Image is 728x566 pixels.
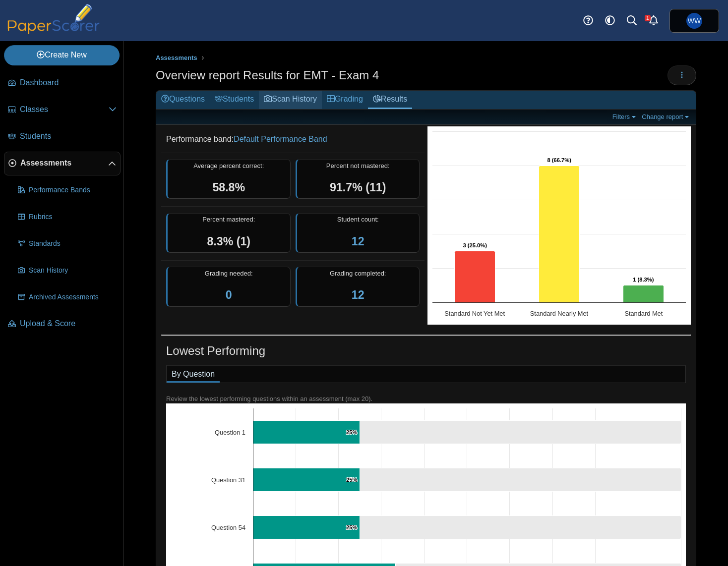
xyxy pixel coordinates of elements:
span: 91.7% (11) [330,181,386,194]
span: 58.8% [212,181,245,194]
div: Percent mastered: [166,213,291,253]
path: Question 54, 75. . [360,515,681,539]
a: William Whitney [669,9,719,33]
text: Question 54 [211,524,245,531]
span: William Whitney [686,13,702,29]
span: Performance Bands [29,185,117,195]
h1: Lowest Performing [166,342,265,359]
a: Performance Bands [14,178,121,202]
path: Standard Met, 1. Overall Assessment Performance. [623,285,664,303]
span: Students [20,131,117,142]
span: Classes [20,104,109,115]
text: Standard Nearly Met [530,310,589,317]
span: Dashboard [20,77,117,88]
path: Question 1, 25%. % of Points Earned. [253,420,360,444]
a: Upload & Score [4,312,121,336]
text: 1 (8.3%) [633,277,654,283]
a: Assessments [153,52,200,64]
a: Students [210,91,259,109]
a: Filters [610,113,640,121]
span: Assessments [156,54,197,61]
a: Results [368,91,412,109]
a: Create New [4,45,120,65]
div: Grading needed: [166,267,291,307]
text: 8 (66.7%) [547,157,571,163]
a: 12 [352,288,364,301]
a: Students [4,125,121,149]
a: Default Performance Band [234,135,327,143]
a: By Question [167,366,220,383]
path: Question 54, 25%. % of Points Earned. [253,515,360,539]
a: Standards [14,232,121,256]
text: 25% [346,429,357,435]
span: Standards [29,239,117,249]
a: 12 [352,235,364,248]
text: Question 1 [215,429,245,436]
a: Scan History [14,259,121,283]
span: Rubrics [29,212,117,222]
span: 8.3% (1) [207,235,250,248]
text: 25% [346,524,357,530]
span: Upload & Score [20,318,117,329]
img: PaperScorer [4,4,103,34]
path: Standard Not Yet Met, 3. Overall Assessment Performance. [455,251,495,303]
div: Review the lowest performing questions within an assessment (max 20). [166,395,686,403]
a: 0 [226,288,232,301]
path: Question 31, 25%. % of Points Earned. [253,468,360,491]
a: Rubrics [14,205,121,229]
svg: Interactive chart [427,126,691,325]
a: Archived Assessments [14,285,121,309]
span: Archived Assessments [29,292,117,302]
text: 3 (25.0%) [463,242,487,248]
path: Question 1, 75. . [360,420,681,444]
a: Grading [322,91,368,109]
a: Assessments [4,152,121,175]
span: Scan History [29,266,117,276]
div: Student count: [296,213,420,253]
a: Change report [639,113,693,121]
div: Grading completed: [296,267,420,307]
path: Question 31, 75. . [360,468,681,491]
text: Standard Met [624,310,663,317]
a: Classes [4,98,121,122]
span: William Whitney [688,17,701,24]
path: Standard Nearly Met, 8. Overall Assessment Performance. [539,166,580,303]
a: Scan History [259,91,322,109]
text: Standard Not Yet Met [444,310,505,317]
text: Question 31 [211,476,245,484]
a: PaperScorer [4,27,103,36]
dd: Performance band: [161,126,425,152]
span: Assessments [20,158,108,169]
div: Average percent correct: [166,159,291,199]
h1: Overview report Results for EMT - Exam 4 [156,67,379,84]
a: Questions [156,91,210,109]
div: Percent not mastered: [296,159,420,199]
a: Dashboard [4,71,121,95]
a: Alerts [643,10,665,32]
div: Chart. Highcharts interactive chart. [427,126,691,325]
text: 25% [346,477,357,483]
